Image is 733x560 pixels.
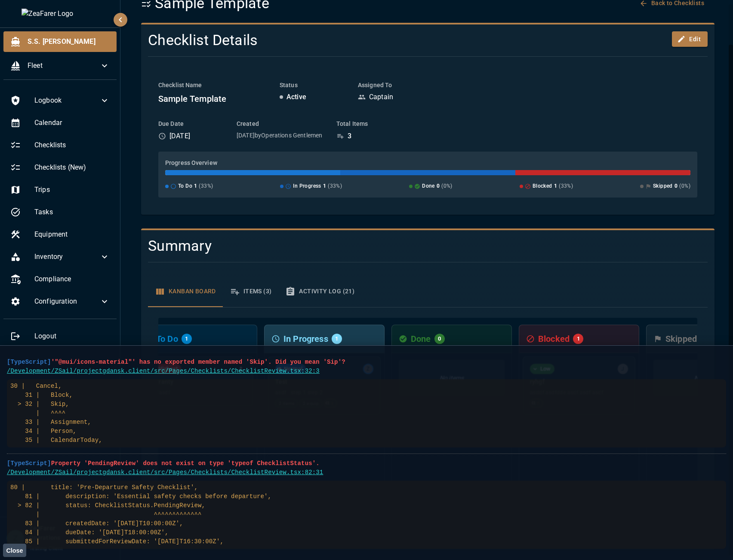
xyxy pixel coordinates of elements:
span: ( 0 %) [679,182,690,191]
div: Logbook [3,90,117,111]
h6: Created [237,119,323,129]
button: Items (3) [223,276,279,307]
span: 1 [323,182,326,191]
button: Edit [672,31,708,47]
div: Tasks [3,202,117,222]
h6: Blocked [538,332,570,346]
span: ( 33 %) [559,182,573,191]
span: 1 [182,335,191,343]
h6: Progress Overview [165,158,690,168]
img: ZeaFarer Logo [22,9,99,19]
button: Kanban Board [148,276,223,307]
h4: Summary [148,237,613,255]
h4: Checklist Details [148,31,519,49]
div: Logout [3,326,117,347]
span: Checklists (New) [34,162,110,173]
span: Configuration [34,296,99,307]
span: Equipment [34,229,110,240]
h6: In Progress [283,332,328,346]
span: Calendar [34,118,110,128]
h6: Status [280,81,344,90]
span: 0 [437,182,440,191]
div: S.S. [PERSON_NAME] [3,31,117,52]
h6: Done [411,332,431,346]
h6: Assigned To [358,81,444,90]
div: Checklists [3,135,117,155]
span: ( 0 %) [441,182,453,191]
p: [DATE] [169,131,190,141]
div: Fleet [3,55,117,76]
span: 1 [194,182,197,191]
h6: Total Items [336,119,388,129]
h6: Skipped [665,332,697,346]
p: [DATE] by Operations Gentlemen [237,131,323,140]
span: Compliance [34,274,110,284]
span: Logout [34,331,110,341]
p: Captain [369,92,393,102]
span: Skipped [653,182,673,191]
span: 0 [674,182,678,191]
p: Active [286,92,306,102]
button: Activity Log (21) [278,276,361,307]
span: Done [422,182,435,191]
span: In Progress [293,182,321,191]
h6: Due Date [158,119,223,129]
div: Equipment [3,224,117,245]
h6: Checklist Name [158,81,266,90]
span: Tasks [34,207,110,217]
span: To Do [178,182,192,191]
h6: To Do [156,332,178,346]
div: Configuration [3,291,117,312]
span: Blocked [533,182,552,191]
p: 3 [348,131,351,141]
span: Inventory [34,252,99,262]
div: Trips [3,180,117,200]
span: 1 [332,335,342,343]
span: 1 [573,335,583,343]
div: Compliance [3,269,117,289]
span: Fleet [28,61,99,71]
h6: Sample Template [158,92,266,106]
span: Trips [34,185,110,195]
div: Checklists (New) [3,157,117,178]
div: Calendar [3,113,117,133]
div: Inventory [3,247,117,267]
span: S.S. [PERSON_NAME] [28,37,110,47]
span: 0 [434,335,444,343]
span: Logbook [34,95,99,106]
span: ( 33 %) [328,182,342,191]
span: 1 [554,182,557,191]
span: ( 33 %) [199,182,213,191]
span: Checklists [34,140,110,150]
